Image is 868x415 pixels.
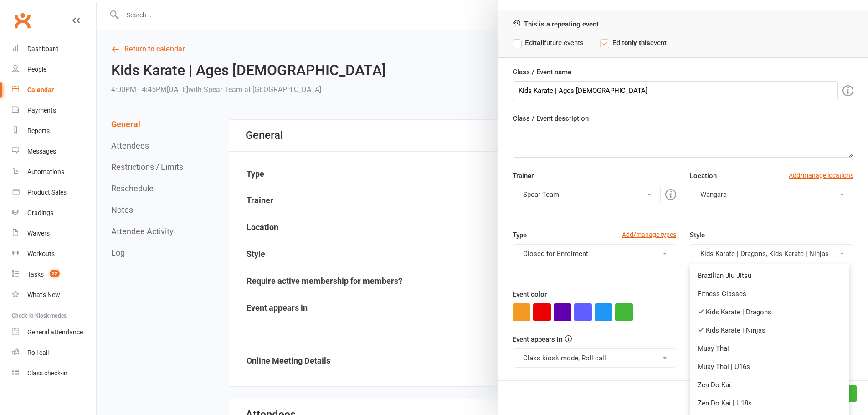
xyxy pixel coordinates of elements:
[690,339,849,358] a: Muay Thai
[690,394,849,412] a: Zen Do Kai | U18s
[27,168,64,175] div: Automations
[622,230,676,240] a: Add/manage types
[27,66,46,73] div: People
[537,39,544,47] strong: all
[12,203,96,223] a: Gradings
[12,80,96,100] a: Calendar
[513,67,571,77] label: Class / Event name
[50,270,60,277] span: 22
[27,127,50,134] div: Reports
[690,376,849,394] a: Zen Do Kai
[690,230,705,241] label: Style
[513,113,589,124] label: Class / Event description
[690,321,849,339] a: Kids Karate | Ninjas
[513,37,584,48] label: Edit future events
[690,266,849,285] a: Brazilian Jiu Jitsu
[11,9,34,32] a: Clubworx
[513,334,562,345] label: Event appears in
[27,349,49,356] div: Roll call
[27,148,56,155] div: Messages
[12,244,96,264] a: Workouts
[12,162,96,182] a: Automations
[12,100,96,121] a: Payments
[513,289,547,300] label: Event color
[12,363,96,384] a: Class kiosk mode
[27,271,44,278] div: Tasks
[27,328,83,336] div: General attendance
[12,285,96,305] a: What's New
[513,230,527,241] label: Type
[12,182,96,203] a: Product Sales
[690,285,849,303] a: Fitness Classes
[690,358,849,376] a: Muay Thai | U16s
[12,121,96,141] a: Reports
[690,170,717,181] label: Location
[513,348,676,368] button: Class kiosk mode, Roll call
[27,291,60,298] div: What's New
[12,39,96,59] a: Dashboard
[12,59,96,80] a: People
[12,223,96,244] a: Waivers
[27,369,67,377] div: Class check-in
[513,19,853,28] div: This is a repeating event
[513,244,676,263] button: Closed for Enrolment
[27,209,53,216] div: Gradings
[12,322,96,343] a: General attendance kiosk mode
[690,244,853,263] button: Kids Karate | Dragons, Kids Karate | Ninjas
[12,264,96,285] a: Tasks 22
[700,190,727,199] span: Wangara
[27,86,54,93] div: Calendar
[513,170,534,181] label: Trainer
[27,189,67,196] div: Product Sales
[27,250,55,257] div: Workouts
[27,45,59,52] div: Dashboard
[12,343,96,363] a: Roll call
[513,81,838,100] input: Enter event name
[690,185,853,204] button: Wangara
[690,303,849,321] a: Kids Karate | Dragons
[27,107,56,114] div: Payments
[624,39,650,47] strong: only this
[12,141,96,162] a: Messages
[789,170,853,180] a: Add/manage locations
[27,230,50,237] div: Waivers
[600,37,667,48] label: Edit event
[513,185,661,204] button: Spear Team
